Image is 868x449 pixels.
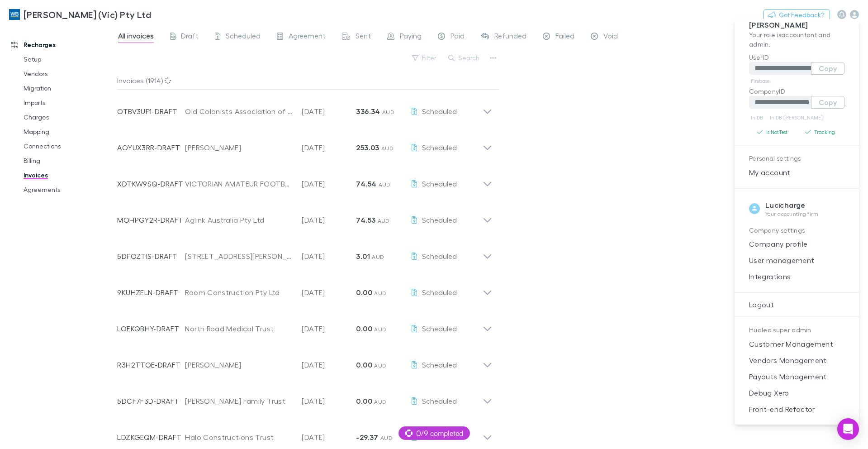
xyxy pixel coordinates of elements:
span: Company profile [742,239,852,249]
span: Vendors Management [742,355,852,366]
p: Company settings [749,225,844,236]
button: Copy [811,62,844,75]
button: Is NotTest [749,127,797,138]
strong: Lucicharge [765,201,806,210]
a: In DB [749,112,764,123]
span: Debug Xero [742,387,852,398]
p: UserID [749,53,844,62]
span: Payouts Management [742,371,852,382]
p: CompanyID [749,86,844,96]
span: My account [742,167,852,178]
p: Your role is accountant and admin . [749,30,844,49]
p: Hudled super admin [749,325,844,336]
p: Your accounting firm [765,210,819,218]
span: Logout [742,299,852,310]
span: User management [742,255,852,266]
button: Copy [811,96,844,109]
button: Tracking [797,127,845,138]
p: [PERSON_NAME] [749,20,844,30]
p: Personal settings [749,153,844,164]
a: Firebase [749,76,771,86]
a: In DB ([PERSON_NAME]) [768,112,826,123]
span: Integrations [742,271,852,282]
div: Open Intercom Messenger [837,418,859,440]
span: Front-end Refactor [742,404,852,415]
span: Customer Management [742,339,852,349]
